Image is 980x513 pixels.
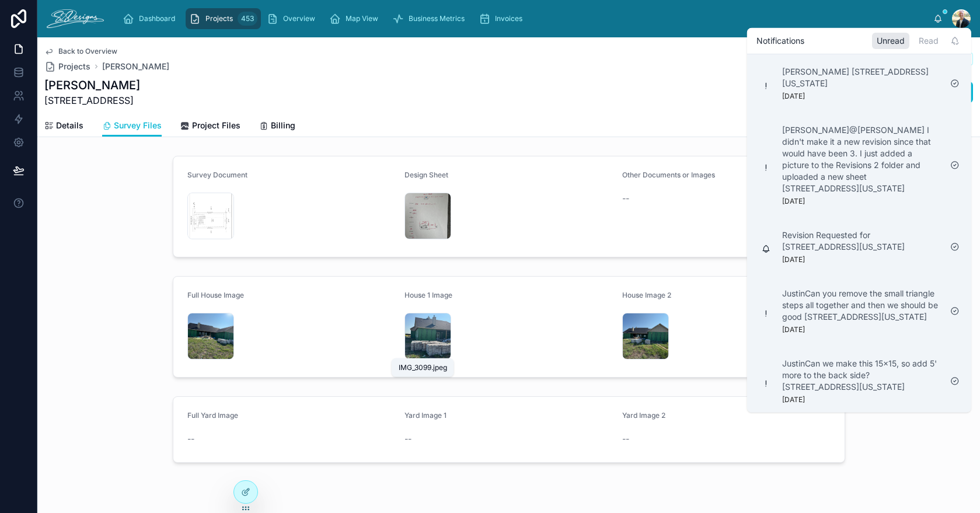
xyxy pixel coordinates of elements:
[756,35,804,47] h1: Notifications
[192,120,240,131] span: Project Files
[187,291,244,299] span: Full House Image
[782,255,805,264] p: [DATE]
[346,14,378,23] span: Map View
[44,115,83,138] a: Details
[782,197,805,206] p: [DATE]
[404,291,452,299] span: House 1 Image
[404,170,448,179] span: Design Sheet
[58,47,117,56] span: Back to Overview
[44,93,140,107] span: [STREET_ADDRESS]
[622,291,671,299] span: House Image 2
[914,33,943,49] div: Read
[622,170,715,179] span: Other Documents or Images
[56,120,83,131] span: Details
[404,433,411,445] span: --
[782,92,805,101] p: [DATE]
[782,288,941,323] p: JustinCan you remove the small triangle steps all together and then we should be good [STREET_ADD...
[139,14,175,23] span: Dashboard
[186,8,261,29] a: Projects453
[782,325,805,334] p: [DATE]
[102,61,169,72] a: [PERSON_NAME]
[187,411,238,420] span: Full Yard Image
[622,193,629,204] span: --
[782,395,805,404] p: [DATE]
[58,61,90,72] span: Projects
[409,14,465,23] span: Business Metrics
[47,9,104,28] img: App logo
[271,120,295,131] span: Billing
[495,14,522,23] span: Invoices
[283,14,315,23] span: Overview
[259,115,295,138] a: Billing
[782,66,941,89] p: [PERSON_NAME] [STREET_ADDRESS][US_STATE]
[475,8,531,29] a: Invoices
[238,12,257,26] div: 453
[44,47,117,56] a: Back to Overview
[872,33,909,49] div: Unread
[404,411,447,420] span: Yard Image 1
[187,433,194,445] span: --
[389,8,473,29] a: Business Metrics
[263,8,323,29] a: Overview
[114,120,162,131] span: Survey Files
[622,411,665,420] span: Yard Image 2
[782,358,941,393] p: JustinCan we make this 15x15, so add 5' more to the back side? [STREET_ADDRESS][US_STATE]
[102,115,162,137] a: Survey Files
[782,229,941,253] p: Revision Requested for [STREET_ADDRESS][US_STATE]
[205,14,233,23] span: Projects
[44,77,140,93] h1: [PERSON_NAME]
[622,433,629,445] span: --
[180,115,240,138] a: Project Files
[782,124,941,194] p: [PERSON_NAME]@[PERSON_NAME] I didn't make it a new revision since that would have been 3. I just ...
[44,61,90,72] a: Projects
[187,170,247,179] span: Survey Document
[119,8,183,29] a: Dashboard
[326,8,386,29] a: Map View
[113,6,933,32] div: scrollable content
[399,363,447,372] div: IMG_3099.jpeg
